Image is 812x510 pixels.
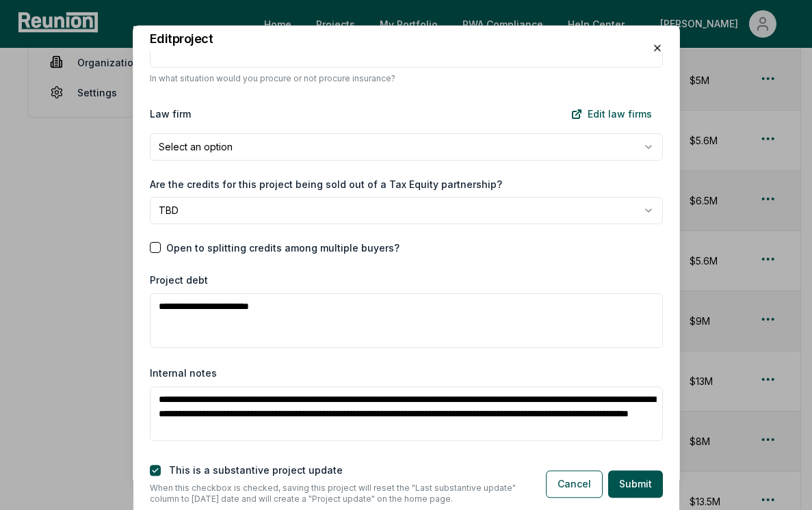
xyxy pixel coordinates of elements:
button: Cancel [546,470,603,498]
h2: Edit project [150,33,213,45]
p: In what situation would you procure or not procure insurance? [150,73,663,84]
label: Internal notes [150,367,217,379]
button: Submit [608,470,663,498]
p: When this checkbox is checked, saving this project will reset the "Last substantive update" colum... [150,483,524,505]
label: This is a substantive project update [169,464,343,476]
label: Project debt [150,274,208,286]
label: Are the credits for this project being sold out of a Tax Equity partnership? [150,177,502,191]
a: Edit law firms [560,100,663,128]
label: Open to splitting credits among multiple buyers? [166,241,400,255]
label: Law firm [150,107,191,121]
